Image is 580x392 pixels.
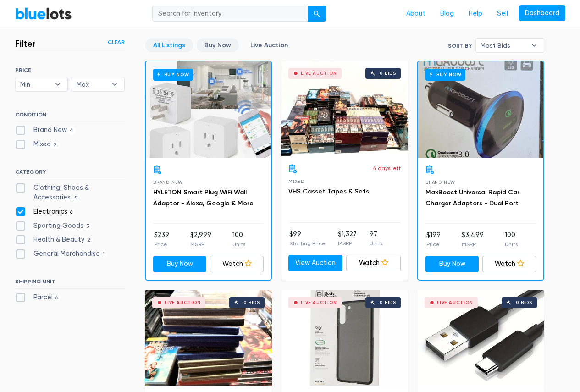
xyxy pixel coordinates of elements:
div: Live Auction [437,300,473,305]
h6: SHIPPING UNIT [15,278,125,288]
h3: Filter [15,38,36,49]
span: Max [77,77,107,91]
li: $3,499 [462,230,484,248]
p: MSRP [462,240,484,248]
span: 3 [83,223,92,230]
a: Dashboard [519,5,565,22]
span: Mixed [288,179,304,184]
b: ▾ [525,39,544,52]
a: Blog [433,5,461,22]
label: Sporting Goods [15,221,92,231]
h6: CATEGORY [15,169,125,179]
a: HYLETON Smart Plug WiFi Wall Adaptor - Alexa, Google & More [153,188,254,207]
label: Parcel [15,293,61,303]
b: ▾ [105,77,124,91]
a: Watch [482,256,536,272]
span: Min [20,77,50,91]
a: Watch [210,256,264,272]
div: 0 bids [380,71,396,76]
p: Price [426,240,441,248]
label: Mixed [15,139,60,149]
span: 6 [67,209,76,216]
p: MSRP [338,239,357,248]
a: Buy Now [146,61,271,158]
div: 0 bids [380,300,396,305]
a: Buy Now [418,61,543,158]
a: MaxBoost Universal Rapid Car Charger Adaptors - Dual Port [425,188,519,207]
a: BlueLots [15,7,72,20]
div: Live Auction [301,71,337,76]
span: Most Bids [481,39,526,52]
a: Buy Now [197,38,239,52]
label: Health & Beauty [15,235,94,245]
a: Watch [346,255,401,271]
a: Clear [108,38,125,46]
label: Clothing, Shoes & Accessories [15,183,125,203]
a: All Listings [145,38,193,52]
label: Sort By [448,42,472,50]
span: 6 [53,294,61,302]
h6: Buy Now [425,69,465,80]
b: ▾ [48,77,67,91]
a: VHS Casset Tapes & Sets [288,188,369,195]
p: MSRP [190,240,211,248]
li: 100 [505,230,518,248]
a: View Auction [288,255,343,271]
span: 31 [71,195,81,202]
input: Search for inventory [152,6,308,22]
li: $199 [426,230,441,248]
p: 4 days left [373,164,401,172]
h6: CONDITION [15,111,125,121]
label: Electronics [15,207,76,217]
div: Live Auction [165,300,201,305]
li: 100 [232,230,245,248]
a: Live Auction 0 bids [417,290,544,386]
li: $2,999 [190,230,211,248]
a: Buy Now [425,256,479,272]
span: Brand New [425,180,455,185]
p: Units [232,240,245,248]
p: Starting Price [289,239,326,248]
h6: PRICE [15,67,125,73]
p: Price [154,240,169,248]
span: 2 [84,237,94,244]
span: Brand New [153,180,183,185]
li: $239 [154,230,169,248]
a: About [399,5,433,22]
li: $1,327 [338,229,357,248]
a: Live Auction 0 bids [145,290,272,386]
a: Buy Now [153,256,207,272]
li: 97 [370,229,382,248]
a: Live Auction 0 bids [281,61,408,157]
label: Brand New [15,125,77,135]
span: 1 [100,251,108,258]
li: $99 [289,229,326,248]
label: General Merchandise [15,249,108,259]
div: 0 bids [243,300,260,305]
span: 4 [67,127,77,134]
a: Sell [490,5,515,22]
a: Live Auction [243,38,296,52]
p: Units [505,240,518,248]
a: Help [461,5,490,22]
span: 2 [51,141,60,149]
h6: Buy Now [153,69,193,80]
div: Live Auction [301,300,337,305]
div: 0 bids [516,300,532,305]
p: Units [370,239,382,248]
a: Live Auction 0 bids [281,290,408,386]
